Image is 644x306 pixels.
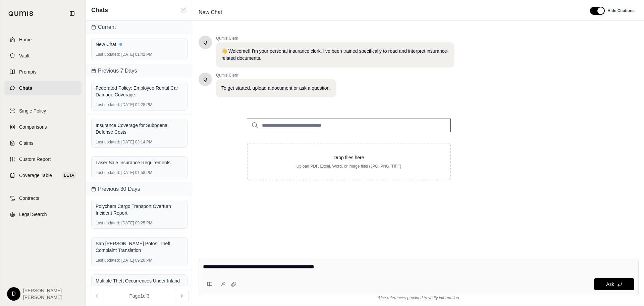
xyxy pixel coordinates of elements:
div: Current [86,20,193,34]
span: Chats [19,85,32,91]
a: Single Policy [4,103,82,118]
a: Prompts [4,64,82,79]
div: New Chat [96,41,183,48]
button: New Chat [179,6,187,14]
div: Federated Policy: Employee Rental Car Damage Coverage [96,85,183,98]
div: [DATE] 09:25 PM [96,220,183,226]
span: Hide Citations [607,8,635,13]
button: Collapse sidebar [67,8,77,19]
a: Chats [4,81,82,95]
button: Ask [594,278,634,290]
a: Vault [4,48,82,63]
div: Previous 7 Days [86,64,193,78]
div: [DATE] 02:28 PM [96,102,183,107]
span: [PERSON_NAME] [23,287,62,294]
span: New Chat [196,7,225,18]
div: *Use references provided to verify information. [199,295,639,301]
p: Upload PDF, Excel, Word, or image files (JPG, PNG, TIFF) [258,164,439,169]
a: Home [4,32,82,47]
div: Edit Title [196,7,582,18]
div: D [7,287,20,301]
p: Drop files here [258,154,439,161]
div: Laser Sale Insurance Requirements [96,159,183,166]
span: Ask [606,281,614,287]
div: [DATE] 01:42 PM [96,52,183,57]
span: Last updated: [96,220,120,226]
span: BETA [62,172,76,179]
span: Last updated: [96,102,120,107]
a: Coverage TableBETA [4,168,82,183]
a: Contracts [4,191,82,206]
span: Last updated: [96,258,120,263]
a: Custom Report [4,152,82,167]
div: Multiple Theft Occurrences Under Inland Marine Policy [96,277,183,291]
span: Vault [19,52,30,59]
span: Contracts [19,195,39,202]
span: Comparisons [19,124,47,130]
span: [PERSON_NAME] [23,294,62,301]
a: Claims [4,136,82,150]
a: Legal Search [4,207,82,222]
span: Page 1 of 3 [129,293,150,299]
span: Home [19,36,32,43]
span: Last updated: [96,139,120,145]
span: Hello [204,39,207,46]
div: San [PERSON_NAME] Potosí Theft Complaint Translation [96,240,183,254]
span: Last updated: [96,170,120,175]
div: Polychem Cargo Transport Overturn Incident Report [96,203,183,216]
div: Previous 30 Days [86,182,193,196]
span: Last updated: [96,52,120,57]
span: Single Policy [19,107,46,114]
div: [DATE] 09:20 PM [96,258,183,263]
span: Qumis Clerk [216,73,336,78]
div: [DATE] 03:14 PM [96,139,183,145]
p: To get started, upload a document or ask a question. [221,85,331,92]
span: Custom Report [19,156,51,163]
span: Chats [91,5,108,15]
span: Legal Search [19,211,47,218]
a: Comparisons [4,120,82,134]
span: Coverage Table [19,172,52,179]
span: Prompts [19,69,37,75]
span: Hello [204,76,207,83]
span: Qumis Clerk [216,36,454,41]
img: Qumis Logo [8,11,34,16]
div: [DATE] 01:58 PM [96,170,183,175]
span: Claims [19,140,34,146]
div: Insurance Coverage for Subpoena Defense Costs [96,122,183,135]
p: 👋 Welcome!! I'm your personal insurance clerk. I've been trained specifically to read and interpr... [221,48,449,62]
